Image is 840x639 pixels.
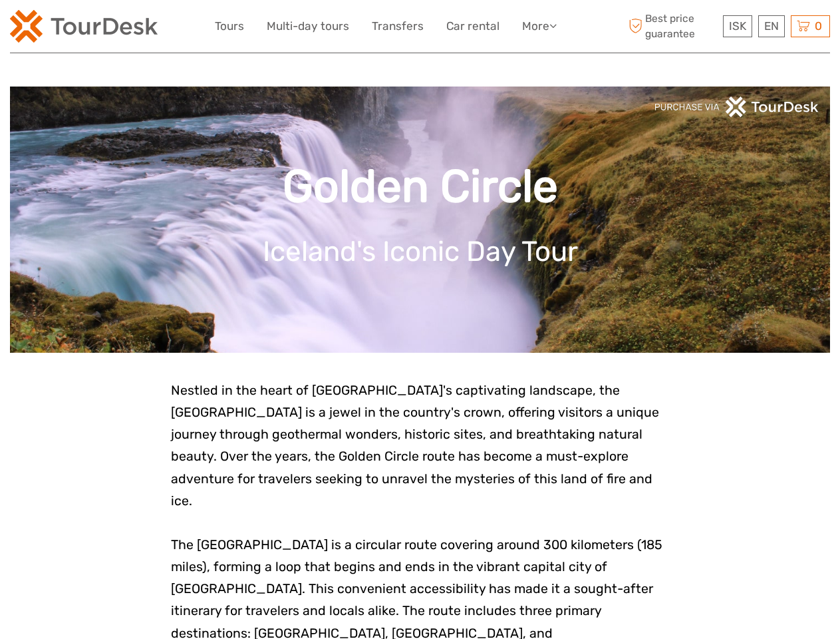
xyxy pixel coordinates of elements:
[625,11,720,41] span: Best price guarantee
[729,19,746,33] span: ISK
[30,160,810,214] h1: Golden Circle
[267,17,349,36] a: Multi-day tours
[446,17,499,36] a: Car rental
[171,383,659,509] span: Nestled in the heart of [GEOGRAPHIC_DATA]'s captivating landscape, the [GEOGRAPHIC_DATA] is a jew...
[372,17,424,36] a: Transfers
[30,235,810,268] h1: Iceland's Iconic Day Tour
[10,10,158,43] img: 120-15d4194f-c635-41b9-a512-a3cb382bfb57_logo_small.png
[813,19,824,33] span: 0
[522,17,557,36] a: More
[758,15,785,37] div: EN
[215,17,244,36] a: Tours
[654,97,820,117] img: PurchaseViaTourDeskwhite.png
